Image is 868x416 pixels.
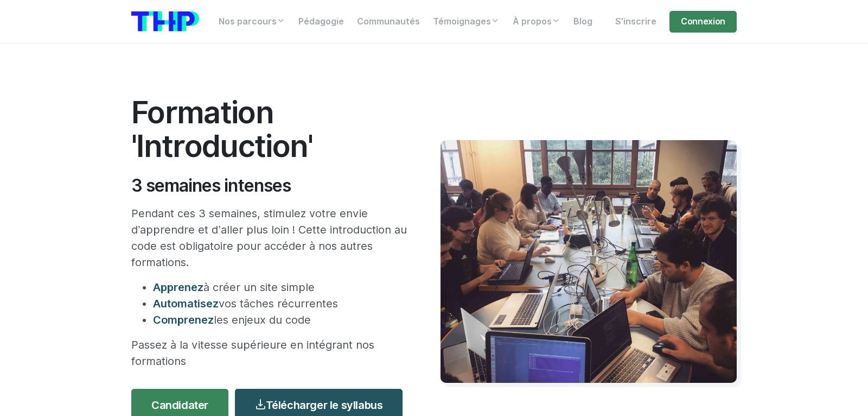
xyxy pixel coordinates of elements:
[131,337,408,369] p: Passez à la vitesse supérieure en intégrant nos formations
[350,11,426,33] a: Communautés
[153,279,408,295] li: à créer un site simple
[506,11,567,33] a: À propos
[153,281,203,294] span: Apprenez
[153,313,214,326] span: Comprenez
[131,205,408,270] p: Pendant ces 3 semaines, stimulez votre envie d’apprendre et d’aller plus loin ! Cette introductio...
[131,96,408,162] h1: Formation 'Introduction'
[567,11,599,33] a: Blog
[131,175,408,196] h2: 3 semaines intenses
[212,11,292,33] a: Nos parcours
[609,11,663,33] a: S'inscrire
[153,295,408,312] li: vos tâches récurrentes
[131,11,199,31] img: logo
[292,11,350,33] a: Pédagogie
[441,140,737,383] img: Travail
[153,312,408,328] li: les enjeux du code
[153,297,219,310] span: Automatisez
[669,11,737,33] a: Connexion
[426,11,506,33] a: Témoignages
